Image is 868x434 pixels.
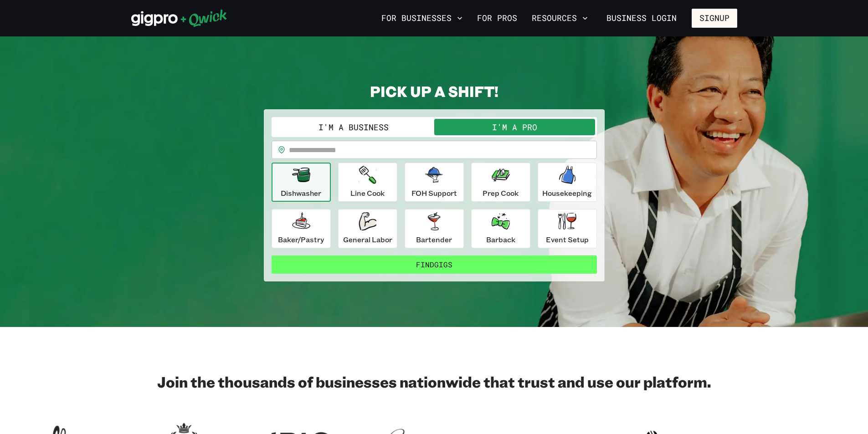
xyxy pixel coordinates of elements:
[272,209,331,248] button: Baker/Pastry
[528,10,591,26] button: Resources
[542,188,592,199] p: Housekeeping
[471,163,530,202] button: Prep Cook
[405,163,464,202] button: FOH Support
[278,234,324,245] p: Baker/Pastry
[416,234,452,245] p: Bartender
[338,209,397,248] button: General Labor
[546,234,589,245] p: Event Setup
[692,9,737,28] button: Signup
[272,255,597,274] button: FindGigs
[281,188,321,199] p: Dishwasher
[471,209,530,248] button: Barback
[378,10,466,26] button: For Businesses
[483,188,519,199] p: Prep Cook
[338,163,397,202] button: Line Cook
[473,10,521,26] a: For Pros
[538,209,597,248] button: Event Setup
[434,119,595,135] button: I'm a Pro
[538,163,597,202] button: Housekeeping
[405,209,464,248] button: Bartender
[343,234,392,245] p: General Labor
[264,82,605,100] h2: PICK UP A SHIFT!
[273,119,434,135] button: I'm a Business
[599,9,684,28] a: Business Login
[486,234,515,245] p: Barback
[131,373,737,391] h2: Join the thousands of businesses nationwide that trust and use our platform.
[411,188,457,199] p: FOH Support
[272,163,331,202] button: Dishwasher
[350,188,385,199] p: Line Cook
